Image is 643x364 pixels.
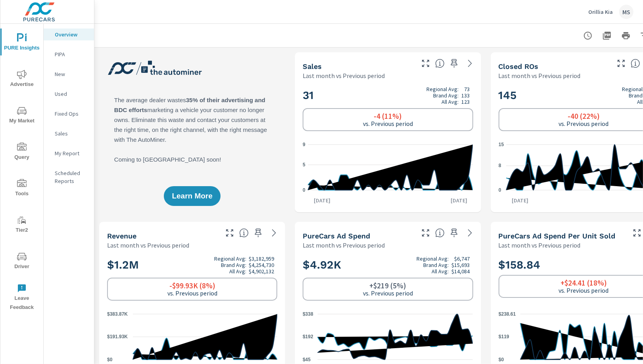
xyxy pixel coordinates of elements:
[169,282,215,290] h6: -$99.93K (8%)
[3,252,41,271] span: Driver
[419,57,432,70] button: Make Fullscreen
[303,240,385,250] p: Last month vs Previous period
[303,334,313,339] text: $192
[308,196,336,204] p: [DATE]
[3,284,41,312] span: Leave Feedback
[3,143,41,162] span: Query
[3,179,41,198] span: Tools
[419,227,432,239] button: Make Fullscreen
[559,287,608,294] p: vs. Previous period
[268,227,280,239] a: See more details in report
[506,196,534,204] p: [DATE]
[55,169,88,185] p: Scheduled Reports
[369,282,406,290] h6: +$219 (5%)
[0,24,43,315] div: nav menu
[559,120,608,127] p: vs. Previous period
[44,29,94,40] div: Overview
[164,186,220,206] button: Learn More
[55,70,88,78] p: New
[462,99,470,105] p: 123
[499,232,616,240] h5: PureCars Ad Spend Per Unit Sold
[499,311,516,317] text: $238.61
[499,142,504,147] text: 15
[229,268,246,274] p: All Avg:
[303,187,305,193] text: 0
[462,92,470,99] p: 133
[44,88,94,100] div: Used
[249,262,274,268] p: $4,254,730
[441,99,459,105] p: All Avg:
[303,71,385,80] p: Last month vs Previous period
[464,86,470,92] p: 73
[560,279,607,287] h6: +$24.41 (18%)
[55,149,88,157] p: My Report
[363,290,413,297] p: vs. Previous period
[448,227,461,239] span: Save this to your personalized report
[223,227,236,239] button: Make Fullscreen
[303,311,313,317] text: $338
[499,71,581,80] p: Last month vs Previous period
[619,5,633,19] div: MS
[249,255,274,262] p: $3,182,959
[249,268,274,274] p: $4,902,132
[55,130,88,137] p: Sales
[499,357,504,362] text: $0
[303,142,305,147] text: 9
[588,8,613,15] p: Orillia Kia
[55,110,88,118] p: Fixed Ops
[618,28,634,44] button: Print Report
[445,196,473,204] p: [DATE]
[167,290,217,297] p: vs. Previous period
[303,162,305,168] text: 5
[303,62,322,71] h5: Sales
[303,255,473,274] h2: $4.92K
[433,92,459,99] p: Brand Avg:
[107,232,136,240] h5: Revenue
[107,334,128,340] text: $191.93K
[452,268,470,274] p: $14,084
[426,86,459,92] p: Regional Avg:
[448,57,461,70] span: Save this to your personalized report
[44,48,94,60] div: PIPA
[44,108,94,120] div: Fixed Ops
[239,228,249,238] span: Total sales revenue over the selected date range. [Source: This data is sourced from the dealer’s...
[44,128,94,139] div: Sales
[221,262,246,268] p: Brand Avg:
[363,120,413,127] p: vs. Previous period
[417,255,449,262] p: Regional Avg:
[423,262,449,268] p: Brand Avg:
[44,147,94,159] div: My Report
[499,62,539,71] h5: Closed ROs
[3,33,41,53] span: PURE Insights
[3,215,41,235] span: Tier2
[55,30,88,38] p: Overview
[107,255,277,274] h2: $1.2M
[214,255,246,262] p: Regional Avg:
[3,106,41,126] span: My Market
[464,227,476,239] a: See more details in report
[44,167,94,187] div: Scheduled Reports
[499,334,509,340] text: $119
[455,255,470,262] p: $6,747
[107,240,189,250] p: Last month vs Previous period
[452,262,470,268] p: $15,693
[3,70,41,89] span: Advertise
[499,163,501,169] text: 8
[107,357,113,362] text: $0
[172,192,212,200] span: Learn More
[499,187,501,193] text: 0
[44,68,94,80] div: New
[303,86,473,105] h2: 31
[303,357,311,362] text: $45
[568,112,600,120] h6: -40 (22%)
[499,240,581,250] p: Last month vs Previous period
[631,59,640,68] span: Number of Repair Orders Closed by the selected dealership group over the selected time range. [So...
[55,50,88,58] p: PIPA
[435,59,445,68] span: Number of vehicles sold by the dealership over the selected date range. [Source: This data is sou...
[435,228,445,238] span: Total cost of media for all PureCars channels for the selected dealership group over the selected...
[252,227,265,239] span: Save this to your personalized report
[374,112,402,120] h6: -4 (11%)
[55,90,88,98] p: Used
[107,311,128,317] text: $383.87K
[615,57,628,70] button: Make Fullscreen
